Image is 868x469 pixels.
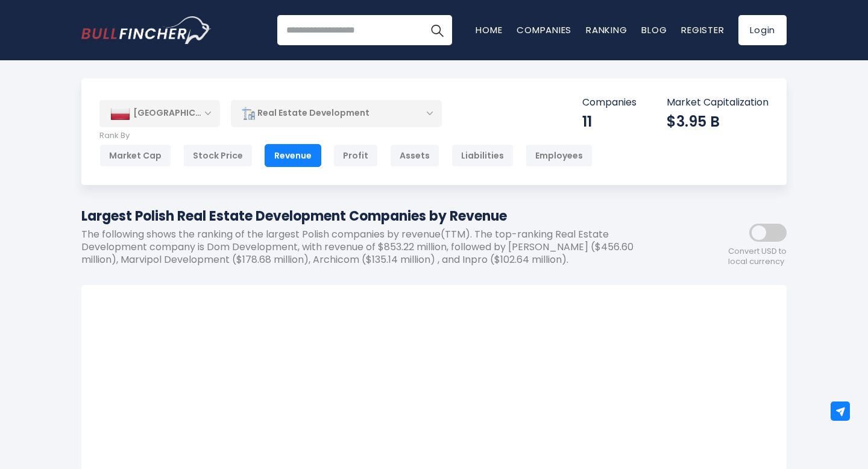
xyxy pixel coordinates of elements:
div: Employees [526,144,593,167]
div: Assets [390,144,439,167]
div: 11 [582,112,637,131]
img: Bullfincher logo [81,16,212,44]
div: [GEOGRAPHIC_DATA] [99,100,220,127]
button: Search [422,15,452,45]
div: Market Cap [99,144,171,167]
div: $3.95 B [667,112,769,131]
a: Blog [641,24,667,36]
a: Go to homepage [81,16,211,44]
a: Ranking [586,24,627,36]
p: The following shows the ranking of the largest Polish companies by revenue(TTM). The top-ranking ... [81,228,678,266]
div: Stock Price [183,144,253,167]
p: Rank By [99,131,593,141]
a: Companies [517,24,571,36]
p: Companies [582,96,637,109]
h1: Largest Polish Real Estate Development Companies by Revenue [81,206,678,226]
p: Market Capitalization [667,96,769,109]
div: Profit [333,144,378,167]
span: Convert USD to local currency [728,247,787,267]
div: Real Estate Development [231,99,442,127]
a: Home [476,24,502,36]
div: Revenue [265,144,321,167]
div: Liabilities [451,144,514,167]
a: Login [738,15,787,45]
a: Register [681,24,724,36]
